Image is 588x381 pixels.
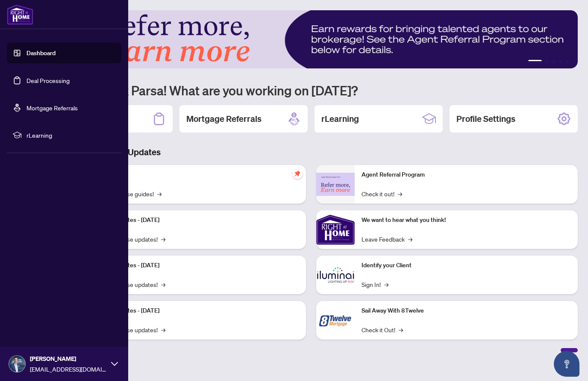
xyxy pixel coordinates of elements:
[362,170,571,180] p: Agent Referral Program
[161,325,165,334] span: →
[362,325,403,334] a: Check it Out!→
[321,113,359,125] h2: rLearning
[566,60,569,63] button: 5
[26,77,70,84] a: Deal Processing
[316,301,355,340] img: Sail Away With 8Twelve
[362,280,388,289] a: Sign In!→
[384,280,388,289] span: →
[186,113,262,125] h2: Mortgage Referrals
[157,189,162,198] span: →
[90,216,299,225] p: Platform Updates - [DATE]
[362,261,571,270] p: Identify your Client
[292,168,303,179] span: pushpin
[408,234,412,244] span: →
[26,130,115,140] span: rLearning
[316,173,355,196] img: Agent Referral Program
[456,113,515,125] h2: Profile Settings
[44,82,578,98] h1: Welcome back Parsa! What are you working on [DATE]?
[362,234,412,244] a: Leave Feedback→
[552,60,556,63] button: 3
[399,325,403,334] span: →
[545,60,549,63] button: 2
[554,351,579,377] button: Open asap
[7,4,33,25] img: logo
[26,49,56,57] a: Dashboard
[90,261,299,270] p: Platform Updates - [DATE]
[26,104,78,112] a: Mortgage Referrals
[362,306,571,316] p: Sail Away With 8Twelve
[44,146,578,158] h3: Brokerage & Industry Updates
[362,189,402,198] a: Check it out!→
[316,210,355,249] img: We want to hear what you think!
[90,170,299,180] p: Self-Help
[90,306,299,316] p: Platform Updates - [DATE]
[9,356,25,372] img: Profile Icon
[362,216,571,225] p: We want to hear what you think!
[161,280,165,289] span: →
[30,354,107,363] span: [PERSON_NAME]
[44,10,578,68] img: Slide 0
[161,234,165,244] span: →
[30,364,107,374] span: [EMAIL_ADDRESS][DOMAIN_NAME]
[316,256,355,294] img: Identify your Client
[559,60,562,63] button: 4
[398,189,402,198] span: →
[528,60,542,63] button: 1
